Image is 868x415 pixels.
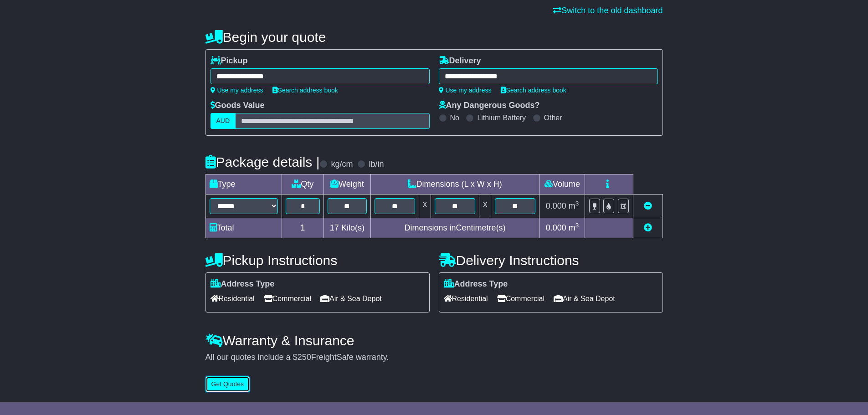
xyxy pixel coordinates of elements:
td: Dimensions in Centimetre(s) [370,218,539,238]
h4: Pickup Instructions [205,253,430,268]
span: m [569,223,579,232]
td: Total [205,218,282,238]
div: All our quotes include a $ FreightSafe warranty. [205,353,663,363]
span: Residential [211,292,255,306]
h4: Warranty & Insurance [205,333,663,348]
label: AUD [211,113,236,129]
td: Qty [282,174,324,195]
sup: 3 [575,200,579,207]
label: Pickup [211,56,248,66]
label: Delivery [439,56,481,66]
a: Search address book [272,87,338,94]
label: Other [544,113,562,122]
button: Get Quotes [205,376,250,392]
span: Commercial [497,292,544,306]
td: Kilo(s) [324,218,371,238]
label: Any Dangerous Goods? [439,101,540,111]
span: Air & Sea Depot [320,292,382,306]
label: Goods Value [211,101,265,111]
a: Use my address [439,87,492,94]
a: Use my address [211,87,263,94]
sup: 3 [575,222,579,229]
a: Add new item [644,223,652,232]
h4: Delivery Instructions [439,253,663,268]
label: Address Type [211,279,275,289]
label: Lithium Battery [477,113,526,122]
td: Dimensions (L x W x H) [370,174,539,195]
td: x [419,195,431,218]
h4: Package details | [205,154,320,169]
label: Address Type [444,279,508,289]
a: Switch to the old dashboard [553,6,663,15]
label: No [450,113,459,122]
span: Residential [444,292,488,306]
a: Remove this item [644,201,652,210]
a: Search address book [501,87,566,94]
label: lb/in [369,159,384,169]
span: 0.000 [546,223,566,232]
span: m [569,201,579,210]
td: 1 [282,218,324,238]
span: 17 [330,223,339,232]
td: Volume [539,174,585,195]
h4: Begin your quote [205,30,663,45]
td: x [479,195,491,218]
span: Commercial [264,292,311,306]
td: Type [205,174,282,195]
span: 0.000 [546,201,566,210]
label: kg/cm [331,159,353,169]
span: Air & Sea Depot [554,292,615,306]
span: 250 [298,353,311,362]
td: Weight [324,174,371,195]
